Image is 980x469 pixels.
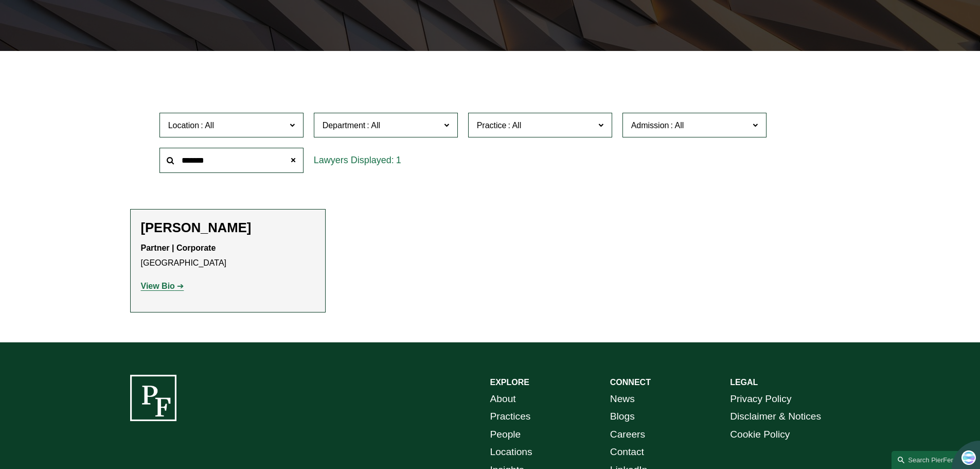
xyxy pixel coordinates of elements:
[610,378,651,387] strong: CONNECT
[730,426,790,444] a: Cookie Policy
[730,408,821,426] a: Disclaimer & Notices
[892,451,964,469] a: Search this site
[168,121,200,130] span: Location
[730,390,791,408] a: Privacy Policy
[490,426,521,444] a: People
[610,426,645,444] a: Careers
[490,443,532,461] a: Locations
[610,443,644,461] a: Contact
[141,282,175,290] strong: View Bio
[610,408,635,426] a: Blogs
[490,390,516,408] a: About
[730,378,758,387] strong: LEGAL
[323,121,366,130] span: Department
[141,244,216,252] strong: Partner | Corporate
[141,220,315,236] h2: [PERSON_NAME]
[490,408,531,426] a: Practices
[490,378,529,387] strong: EXPLORE
[141,282,184,290] a: View Bio
[141,241,315,271] p: [GEOGRAPHIC_DATA]
[477,121,507,130] span: Practice
[610,390,635,408] a: News
[396,155,401,165] span: 1
[631,121,669,130] span: Admission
